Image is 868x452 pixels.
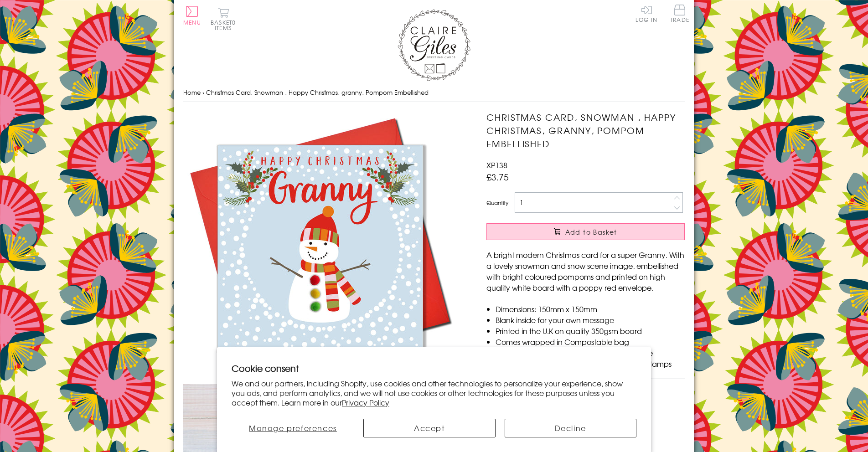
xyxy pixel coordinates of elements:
[211,7,236,31] button: Basket0 items
[486,199,508,207] label: Quantity
[183,111,457,384] img: Christmas Card, Snowman , Happy Christmas, granny, Pompom Embellished
[215,18,236,32] span: 0 items
[496,314,685,325] li: Blank inside for your own message
[505,419,637,437] button: Decline
[486,223,685,240] button: Add to Basket
[496,325,685,336] li: Printed in the U.K on quality 350gsm board
[232,362,636,375] h2: Cookie consent
[398,9,470,81] img: Claire Giles Greetings Cards
[183,83,685,102] nav: breadcrumbs
[670,5,689,24] a: Trade
[486,249,685,293] p: A bright modern Christmas card for a super Granny. With a lovely snowman and snow scene image, em...
[486,111,685,150] h1: Christmas Card, Snowman , Happy Christmas, granny, Pompom Embellished
[342,397,389,408] a: Privacy Policy
[496,336,685,347] li: Comes wrapped in Compostable bag
[249,422,337,433] span: Manage preferences
[183,88,201,97] a: Home
[635,5,657,22] a: Log In
[183,18,201,26] span: Menu
[206,88,429,97] span: Christmas Card, Snowman , Happy Christmas, granny, Pompom Embellished
[363,419,496,437] button: Accept
[496,303,685,314] li: Dimensions: 150mm x 150mm
[202,88,204,97] span: ›
[183,6,201,25] button: Menu
[486,170,509,183] span: £3.75
[670,5,689,22] span: Trade
[232,379,636,407] p: We and our partners, including Shopify, use cookies and other technologies to personalize your ex...
[565,227,617,236] span: Add to Basket
[486,159,507,170] span: XP138
[232,419,354,437] button: Manage preferences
